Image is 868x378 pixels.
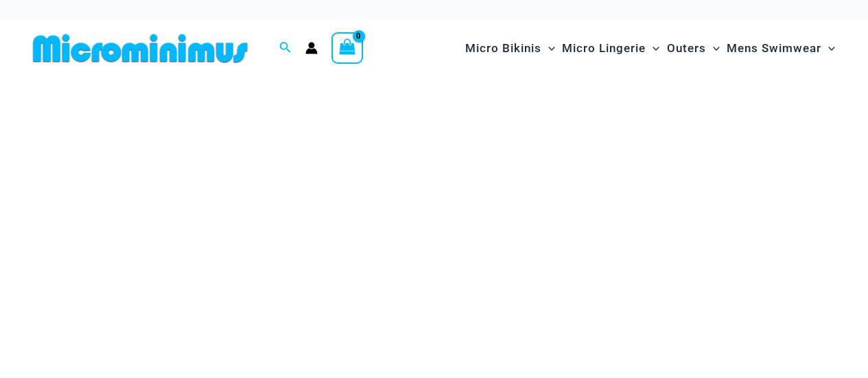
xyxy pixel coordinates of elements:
[27,33,253,64] img: MM SHOP LOGO FLAT
[723,27,838,69] a: Mens SwimwearMenu ToggleMenu Toggle
[562,31,646,66] span: Micro Lingerie
[460,25,841,71] nav: Site Navigation
[706,31,720,66] span: Menu Toggle
[331,32,363,64] a: View Shopping Cart, empty
[821,31,835,66] span: Menu Toggle
[667,31,706,66] span: Outers
[646,31,659,66] span: Menu Toggle
[559,27,663,69] a: Micro LingerieMenu ToggleMenu Toggle
[727,31,821,66] span: Mens Swimwear
[664,27,723,69] a: OutersMenu ToggleMenu Toggle
[279,40,292,57] a: Search icon link
[541,31,555,66] span: Menu Toggle
[465,31,541,66] span: Micro Bikinis
[462,27,559,69] a: Micro BikinisMenu ToggleMenu Toggle
[305,42,318,54] a: Account icon link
